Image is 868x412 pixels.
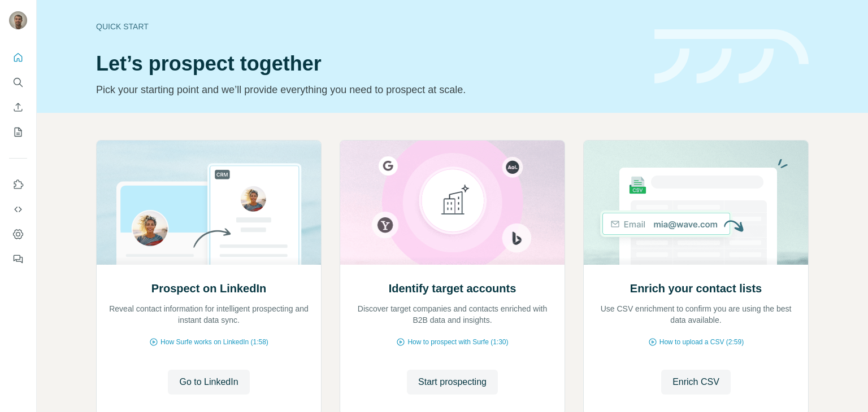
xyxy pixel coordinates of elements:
img: Avatar [9,11,27,29]
h2: Enrich your contact lists [630,280,762,296]
img: Identify target accounts [340,141,565,265]
button: Search [9,72,27,93]
h2: Prospect on LinkedIn [151,280,266,296]
span: How to upload a CSV (2:59) [659,337,744,347]
p: Reveal contact information for intelligent prospecting and instant data sync. [108,303,310,326]
img: Enrich your contact lists [583,141,809,265]
h1: Let’s prospect together [96,52,641,75]
h2: Identify target accounts [389,280,517,296]
span: How Surfe works on LinkedIn (1:58) [160,337,268,347]
button: Quick start [9,47,27,68]
div: Quick start [96,21,641,32]
button: My lists [9,122,27,142]
img: banner [654,29,809,84]
button: Start prospecting [407,370,498,395]
button: Enrich CSV [661,370,731,395]
span: Start prospecting [418,375,487,389]
button: Use Surfe API [9,199,27,220]
button: Enrich CSV [9,97,27,117]
span: Go to LinkedIn [179,375,238,389]
button: Feedback [9,249,27,269]
img: Prospect on LinkedIn [96,141,322,265]
button: Go to LinkedIn [168,370,249,395]
span: Enrich CSV [672,375,719,389]
p: Discover target companies and contacts enriched with B2B data and insights. [351,303,553,326]
p: Pick your starting point and we’ll provide everything you need to prospect at scale. [96,82,641,98]
span: How to prospect with Surfe (1:30) [407,337,508,347]
button: Use Surfe on LinkedIn [9,174,27,195]
p: Use CSV enrichment to confirm you are using the best data available. [595,303,797,326]
button: Dashboard [9,224,27,244]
